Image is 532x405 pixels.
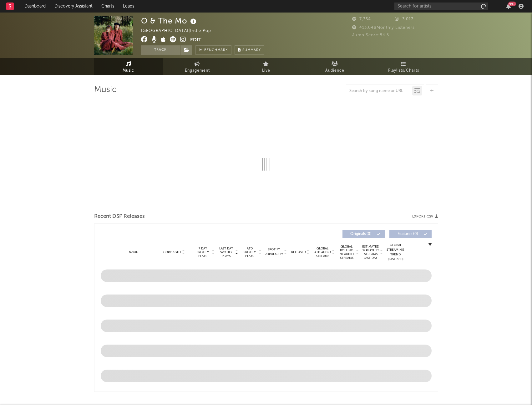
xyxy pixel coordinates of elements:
[388,67,419,74] span: Playlists/Charts
[325,67,344,74] span: Audience
[386,243,405,262] div: Global Streaming Trend (Last 60D)
[141,16,198,26] div: O & The Mo
[204,47,228,54] span: Benchmark
[123,67,134,74] span: Music
[346,89,412,94] input: Search by song name or URL
[394,3,488,10] input: Search for artists
[352,33,389,37] span: Jump Score: 84.5
[113,250,154,254] div: Name
[389,230,432,238] button: Features(0)
[291,250,306,254] span: Released
[314,247,331,258] span: Global ATD Audio Streams
[141,45,180,55] button: Track
[352,26,415,30] span: 413,048 Monthly Listeners
[190,36,201,44] button: Edit
[395,17,413,21] span: 3,017
[362,245,379,260] span: Estimated % Playlist Streams Last Day
[412,215,438,218] button: Export CSV
[338,245,355,260] span: Global Rolling 7D Audio Streams
[241,247,258,258] span: ATD Spotify Plays
[163,250,181,254] span: Copyright
[218,247,235,258] span: Last Day Spotify Plays
[195,45,231,55] a: Benchmark
[94,213,145,220] span: Recent DSP Releases
[342,230,385,238] button: Originals(0)
[195,247,211,258] span: 7 Day Spotify Plays
[369,58,438,75] a: Playlists/Charts
[352,17,371,21] span: 7,354
[508,2,516,6] div: 99 +
[347,232,375,236] span: Originals ( 0 )
[232,58,301,75] a: Live
[265,247,283,257] span: Spotify Popularity
[262,67,270,74] span: Live
[163,58,232,75] a: Engagement
[393,232,422,236] span: Features ( 0 )
[185,67,210,74] span: Engagement
[235,45,264,55] button: Summary
[141,27,218,35] div: [GEOGRAPHIC_DATA] | Indie Pop
[301,58,369,75] a: Audience
[242,49,261,52] span: Summary
[506,4,511,9] button: 99+
[94,58,163,75] a: Music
